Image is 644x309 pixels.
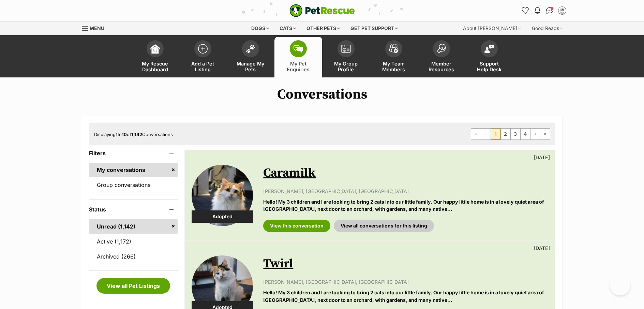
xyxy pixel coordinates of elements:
span: Previous page [481,129,491,139]
a: My Rescue Dashboard [131,37,179,77]
a: Group conversations [89,178,178,192]
a: Next page [530,129,540,139]
span: Menu [90,25,104,31]
a: Page 2 [501,129,510,139]
iframe: Help Scout Beacon - Open [610,275,630,295]
img: group-profile-icon-3fa3cf56718a62981997c0bc7e787c4b2cf8bcc04b72c1350f741eb67cf2f40e.svg [341,45,351,53]
span: First page [471,129,481,139]
span: Displaying to of Conversations [94,132,173,137]
div: Cats [275,21,301,35]
a: Manage My Pets [227,37,274,77]
strong: 1 [116,132,118,137]
a: Conversations [544,5,555,16]
span: Add a Pet Listing [188,61,218,72]
a: View all Pet Listings [96,278,170,294]
header: Status [89,206,178,212]
a: Last page [540,129,550,139]
a: My Team Members [370,37,418,77]
p: Hello! My 3 children and I are looking to bring 2 cats into our little family. Our happy little h... [263,198,548,213]
p: [DATE] [534,154,550,161]
strong: 1,142 [131,132,142,137]
p: [PERSON_NAME], [GEOGRAPHIC_DATA], [GEOGRAPHIC_DATA] [263,278,548,285]
p: [DATE] [534,245,550,252]
img: member-resources-icon-8e73f808a243e03378d46382f2149f9095a855e16c252ad45f914b54edf8863c.svg [437,44,446,53]
span: My Group Profile [331,61,361,72]
div: Dogs [246,21,274,35]
a: Caramilk [263,165,316,181]
a: Page 3 [511,129,520,139]
span: My Rescue Dashboard [140,61,170,72]
a: Support Help Desk [465,37,513,77]
a: Menu [82,21,109,34]
img: team-members-icon-5396bd8760b3fe7c0b43da4ab00e1e3bb1a5d9ba89233759b79545d2d3fc5d0d.svg [389,44,399,53]
p: [PERSON_NAME], [GEOGRAPHIC_DATA], [GEOGRAPHIC_DATA] [263,188,548,195]
div: About [PERSON_NAME] [458,21,526,35]
a: Unread (1,142) [89,219,178,234]
button: My account [557,5,568,16]
div: Adopted [192,210,253,223]
a: Member Resources [418,37,465,77]
a: My Group Profile [322,37,370,77]
span: My Team Members [378,61,409,72]
img: Belle Vie Animal Rescue profile pic [559,7,566,14]
span: Manage My Pets [235,61,266,72]
nav: Pagination [471,128,550,140]
img: notifications-46538b983faf8c2785f20acdc204bb7945ddae34d4c08c2a6579f10ce5e182be.svg [535,7,540,14]
a: Favourites [520,5,531,16]
span: My Pet Enquiries [283,61,314,72]
img: manage-my-pets-icon-02211641906a0b7f246fdf0571729dbe1e7629f14944591b6c1af311fb30b64b.svg [246,44,255,53]
img: help-desk-icon-fdf02630f3aa405de69fd3d07c3f3aa587a6932b1a1747fa1d2bba05be0121f9.svg [484,45,494,53]
span: Page 1 [491,129,500,139]
button: Notifications [532,5,543,16]
p: Hello! My 3 children and I are looking to bring 2 cats into our little family. Our happy little h... [263,289,548,304]
ul: Account quick links [520,5,568,16]
img: pet-enquiries-icon-7e3ad2cf08bfb03b45e93fb7055b45f3efa6380592205ae92323e6603595dc1f.svg [294,45,303,53]
a: My conversations [89,163,178,177]
img: chat-41dd97257d64d25036548639549fe6c8038ab92f7586957e7f3b1b290dea8141.svg [546,7,553,14]
a: Archived (266) [89,249,178,264]
a: My Pet Enquiries [274,37,322,77]
a: Active (1,172) [89,234,178,249]
a: Twirl [263,256,293,271]
span: Member Resources [426,61,457,72]
strong: 10 [122,132,127,137]
img: Caramilk [192,165,253,226]
img: add-pet-listing-icon-0afa8454b4691262ce3f59096e99ab1cd57d4a30225e0717b998d2c9b9846f56.svg [198,44,208,54]
img: dashboard-icon-eb2f2d2d3e046f16d808141f083e7271f6b2e854fb5c12c21221c1fb7104beca.svg [150,44,160,54]
img: logo-e224e6f780fb5917bec1dbf3a21bbac754714ae5b6737aabdf751b685950b380.svg [289,4,355,17]
a: PetRescue [289,4,355,17]
div: Other pets [302,21,345,35]
div: Get pet support [346,21,403,35]
a: Page 4 [521,129,530,139]
a: Add a Pet Listing [179,37,227,77]
div: Good Reads [527,21,568,35]
a: View this conversation [263,220,330,232]
header: Filters [89,150,178,156]
a: View all conversations for this listing [334,220,434,232]
span: Support Help Desk [474,61,505,72]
